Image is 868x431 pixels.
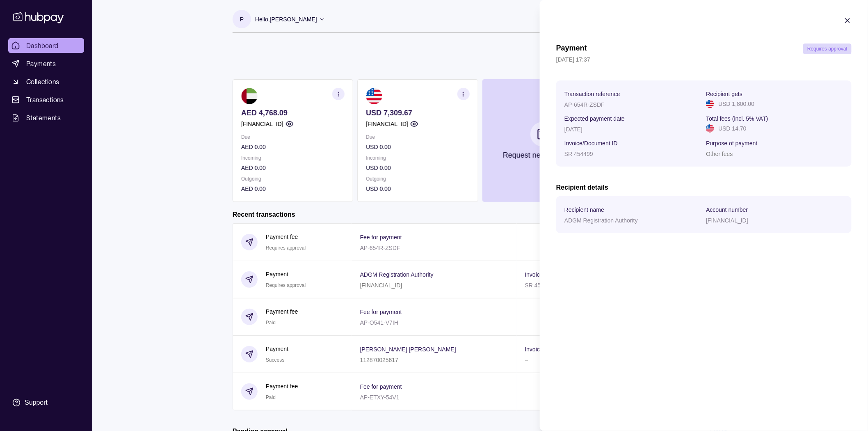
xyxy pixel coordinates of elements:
p: [DATE] [564,126,582,133]
p: ADGM Registration Authority [564,217,638,224]
p: AP-654R-ZSDF [564,101,605,108]
h1: Payment [556,44,587,54]
img: us [706,124,714,133]
h2: Recipient details [556,183,852,192]
p: Account number [706,206,748,213]
p: [DATE] 17:37 [556,55,852,64]
p: Expected payment date [564,115,625,122]
p: Total fees (incl. 5% VAT) [706,115,768,122]
p: Other fees [706,151,733,157]
p: [FINANCIAL_ID] [706,217,748,224]
p: Invoice/Document ID [564,140,618,147]
p: Recipient name [564,206,604,213]
p: Transaction reference [564,91,620,97]
p: USD 14.70 [718,124,746,133]
img: us [706,100,714,108]
p: SR 454499 [564,151,593,157]
span: Requires approval [808,46,847,52]
p: USD 1,800.00 [718,99,754,108]
p: Purpose of payment [706,140,757,147]
p: Recipient gets [706,91,742,97]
